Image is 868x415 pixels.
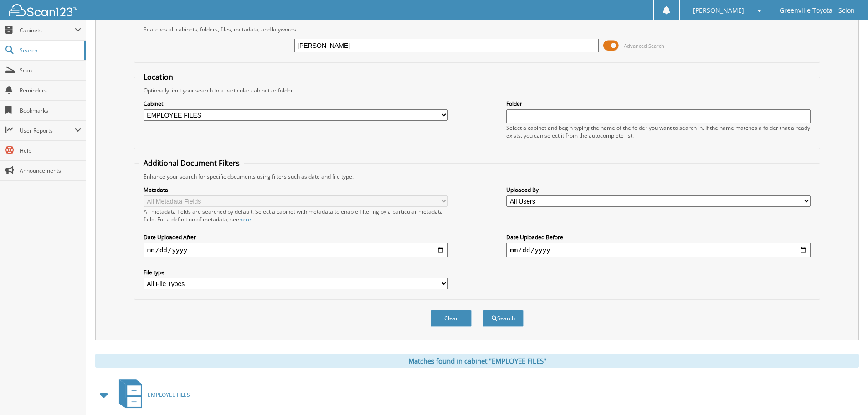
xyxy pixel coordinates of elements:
[20,147,81,154] span: Help
[139,173,815,180] div: Enhance your search for specific documents using filters such as date and file type.
[95,354,859,368] div: Matches found in cabinet "EMPLOYEE FILES"
[693,8,744,13] span: [PERSON_NAME]
[20,46,80,54] span: Search
[144,233,448,241] label: Date Uploaded After
[144,186,448,194] label: Metadata
[139,26,815,33] div: Searches all cabinets, folders, files, metadata, and keywords
[9,4,77,16] img: scan123-logo-white.svg
[506,233,811,241] label: Date Uploaded Before
[239,215,251,223] a: here
[506,100,811,108] label: Folder
[20,167,81,174] span: Announcements
[139,72,178,82] legend: Location
[139,87,815,94] div: Optionally limit your search to a particular cabinet or folder
[144,208,448,223] div: All metadata fields are searched by default. Select a cabinet with metadata to enable filtering b...
[20,127,75,134] span: User Reports
[624,42,664,49] span: Advanced Search
[144,243,448,257] input: start
[506,243,811,257] input: end
[148,391,190,399] span: EMPLOYEE FILES
[431,310,472,327] button: Clear
[506,124,811,139] div: Select a cabinet and begin typing the name of the folder you want to search in. If the name match...
[20,107,81,114] span: Bookmarks
[20,87,81,94] span: Reminders
[780,8,855,13] span: Greenville Toyota - Scion
[144,100,448,108] label: Cabinet
[20,26,75,34] span: Cabinets
[144,268,448,276] label: File type
[506,186,811,194] label: Uploaded By
[113,377,190,413] a: EMPLOYEE FILES
[139,158,244,168] legend: Additional Document Filters
[20,67,81,74] span: Scan
[483,310,524,327] button: Search
[822,371,868,415] iframe: Chat Widget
